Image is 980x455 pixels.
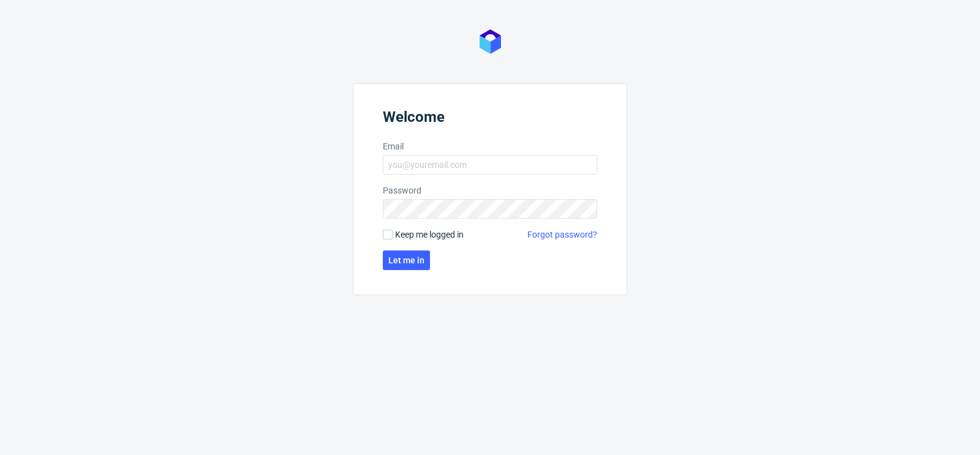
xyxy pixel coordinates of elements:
input: you@youremail.com [383,155,597,175]
span: Let me in [388,256,424,265]
label: Email [383,140,597,152]
a: Forgot password? [527,228,597,241]
button: Let me in [383,250,430,270]
header: Welcome [383,108,597,130]
span: Keep me logged in [395,228,464,241]
label: Password [383,184,597,197]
